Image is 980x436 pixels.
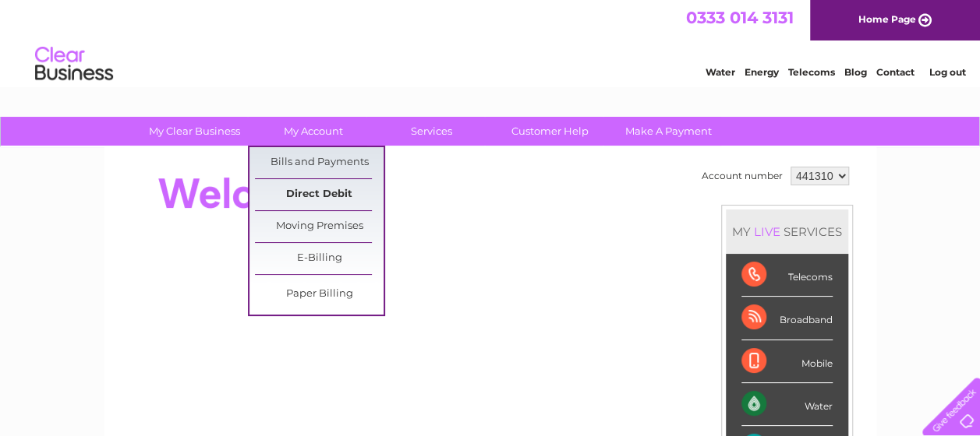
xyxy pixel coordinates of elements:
[741,254,833,297] div: Telecoms
[686,8,794,27] a: 0333 014 3131
[876,66,915,78] a: Contact
[726,209,848,254] div: MY SERVICES
[929,66,965,78] a: Log out
[741,383,833,426] div: Water
[844,66,867,78] a: Blog
[367,117,496,146] a: Services
[255,179,384,210] a: Direct Debit
[741,340,833,383] div: Mobile
[122,9,859,76] div: Clear Business is a trading name of Verastar Limited (registered in [GEOGRAPHIC_DATA] No. 3667643...
[249,117,377,146] a: My Account
[788,66,835,78] a: Telecoms
[255,147,384,178] a: Bills and Payments
[698,163,787,189] td: Account number
[255,243,384,274] a: E-Billing
[741,297,833,339] div: Broadband
[486,117,614,146] a: Customer Help
[130,117,259,146] a: My Clear Business
[255,279,384,310] a: Paper Billing
[751,224,784,239] div: LIVE
[706,66,735,78] a: Water
[255,211,384,242] a: Moving Premises
[745,66,779,78] a: Energy
[34,40,114,88] img: logo.png
[604,117,733,146] a: Make A Payment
